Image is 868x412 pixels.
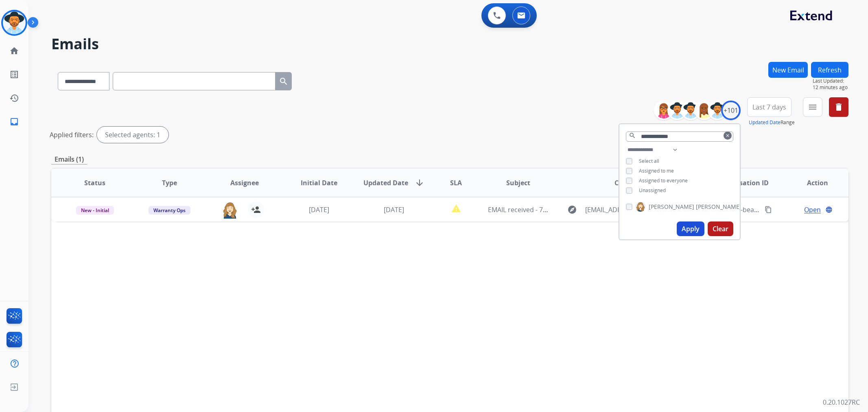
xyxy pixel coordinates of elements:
[804,205,821,215] span: Open
[567,205,577,215] mat-icon: explore
[9,117,19,127] mat-icon: inbox
[76,206,114,215] span: New - Initial
[811,62,848,78] button: Refresh
[717,178,769,188] span: Conversation ID
[708,221,733,236] button: Clear
[9,46,19,56] mat-icon: home
[451,204,461,213] mat-icon: report_problem
[834,102,844,112] mat-icon: delete
[415,178,424,188] mat-icon: arrow_downward
[649,203,694,211] span: [PERSON_NAME]
[149,206,190,215] span: Warranty Ops
[823,397,860,407] p: 0.20.1027RC
[639,158,659,164] span: Select all
[384,205,404,214] span: [DATE]
[97,127,168,143] div: Selected agents: 1
[3,11,26,34] img: avatar
[639,177,688,184] span: Assigned to everyone
[251,205,261,215] mat-icon: person_add
[825,206,833,213] mat-icon: language
[51,154,87,164] p: Emails (1)
[749,119,795,126] span: Range
[639,167,674,174] span: Assigned to me
[677,221,704,236] button: Apply
[222,202,238,219] img: agent-avatar
[363,178,408,188] span: Updated Date
[488,205,662,214] span: EMAIL received - 7a41837f-64a8-437e-853a-8543b1b8af81
[765,206,772,213] mat-icon: content_copy
[768,62,808,78] button: New Email
[279,77,289,86] mat-icon: search
[162,178,177,188] span: Type
[813,78,848,84] span: Last Updated:
[614,178,646,188] span: Customer
[9,93,19,103] mat-icon: history
[230,178,259,188] span: Assignee
[506,178,530,188] span: Subject
[50,130,94,140] p: Applied filters:
[747,97,791,117] button: Last 7 days
[721,101,741,120] div: +101
[813,84,848,91] span: 12 minutes ago
[9,70,19,79] mat-icon: list_alt
[629,132,636,139] mat-icon: search
[752,105,786,109] span: Last 7 days
[696,203,741,211] span: [PERSON_NAME]
[301,178,337,188] span: Initial Date
[51,36,848,52] h2: Emails
[725,133,730,138] mat-icon: clear
[450,178,462,188] span: SLA
[309,205,329,214] span: [DATE]
[808,102,818,112] mat-icon: menu
[84,178,105,188] span: Status
[774,169,848,197] th: Action
[639,187,666,194] span: Unassigned
[749,119,781,126] button: Updated Date
[585,205,685,215] span: [EMAIL_ADDRESS][DOMAIN_NAME]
